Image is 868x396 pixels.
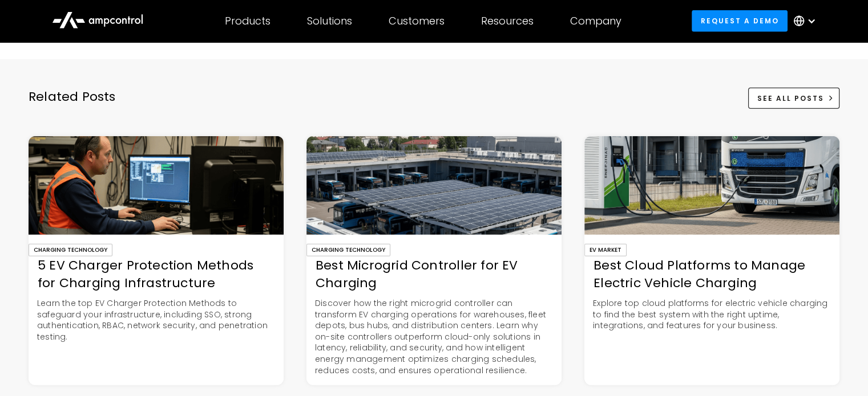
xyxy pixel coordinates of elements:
div: Customers [389,15,445,27]
img: Best Cloud Platforms to Manage Electric Vehicle Charging [584,136,839,235]
a: Charging TechnologyBest Microgrid Controller for EV ChargingDiscover how the right microgrid cont... [306,136,562,386]
div: Charging Technology [306,244,390,256]
div: Charging Technology [29,244,112,256]
div: 5 EV Charger Protection Methods for Charging Infrastructure [29,257,284,292]
img: Best Microgrid Controller for EV Charging [306,136,562,235]
a: Charging Technology5 EV Charger Protection Methods for Charging InfrastructureLearn the top EV Ch... [29,136,284,386]
div: Products [225,15,271,27]
div: See All Posts [757,93,824,104]
div: Solutions [307,15,352,27]
p: Explore top cloud platforms for electric vehicle charging to find the best system with the right ... [584,298,839,332]
div: Company [570,15,621,27]
div: Best Cloud Platforms to Manage Electric Vehicle Charging [584,257,839,292]
div: Best Microgrid Controller for EV Charging [306,257,562,292]
p: Learn the top EV Charger Protection Methods to safeguard your infrastructure, including SSO, stro... [29,298,284,342]
div: Related Posts [29,88,116,123]
a: Request a demo [692,10,788,31]
div: EV Market [584,244,627,256]
div: Resources [481,15,534,27]
a: See All Posts [748,88,839,109]
a: EV MarketBest Cloud Platforms to Manage Electric Vehicle ChargingExplore top cloud platforms for ... [584,136,839,386]
img: 5 EV Charger Protection Methods for Charging Infrastructure [29,136,284,235]
p: Discover how the right microgrid controller can transform EV charging operations for warehouses, ... [306,298,562,376]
